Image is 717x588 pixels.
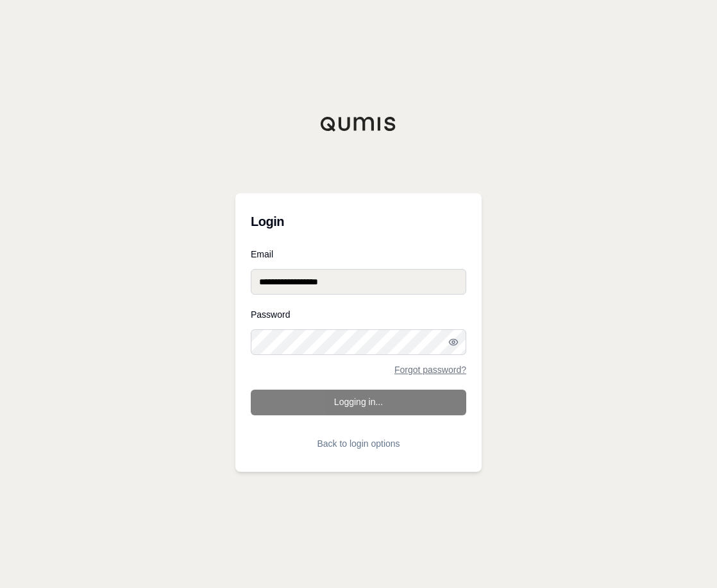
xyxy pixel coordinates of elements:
img: Qumis [320,116,397,132]
label: Email [251,250,466,259]
button: Back to login options [251,431,466,456]
label: Password [251,310,466,319]
h3: Login [251,209,466,234]
a: Forgot password? [394,365,466,374]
